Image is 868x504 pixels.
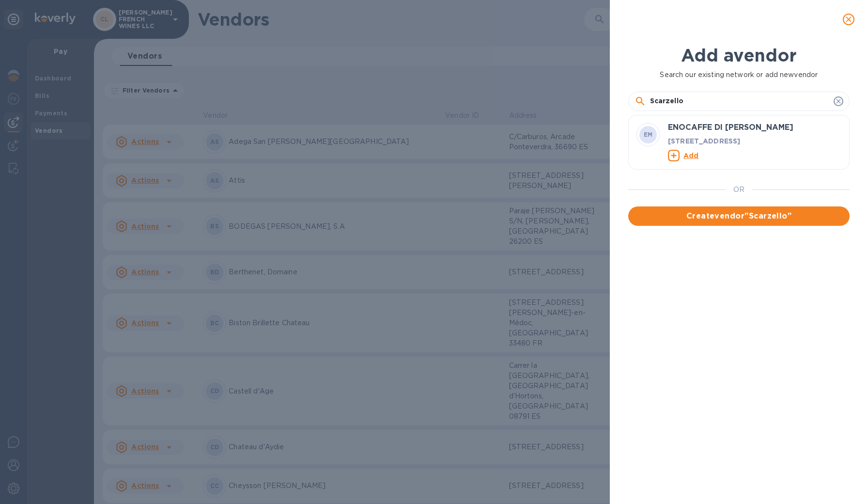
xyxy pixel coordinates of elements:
[636,210,842,222] span: Create vendor " Scarzello "
[668,123,841,132] h3: ENOCAFFE DI [PERSON_NAME]
[628,206,850,226] button: Createvendor"Scarzello"
[628,115,857,474] div: grid
[628,70,850,80] p: Search our existing network or add new vendor
[837,8,860,31] button: close
[683,151,698,159] u: Add
[733,185,744,195] p: OR
[643,131,652,138] b: EM
[681,45,796,66] b: Add a vendor
[668,136,841,145] p: [STREET_ADDRESS]
[650,94,830,109] input: Search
